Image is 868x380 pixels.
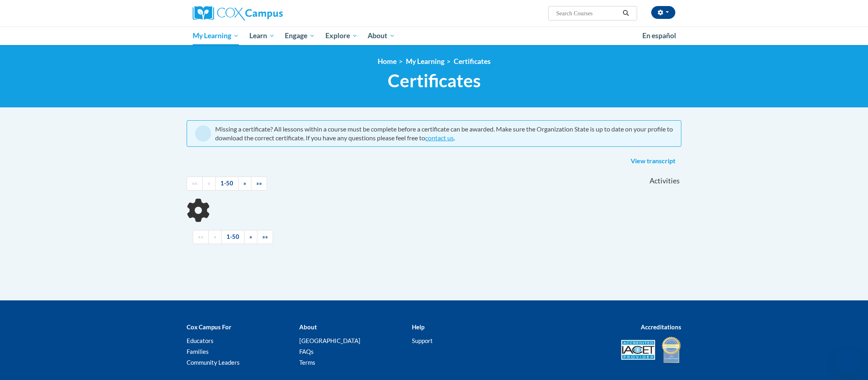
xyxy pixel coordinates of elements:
[262,233,268,240] span: »»
[208,180,210,187] span: «
[249,31,275,41] span: Learn
[620,8,632,18] button: Search
[187,337,214,344] a: Educators
[251,177,267,191] a: End
[637,27,681,44] a: En español
[221,230,245,244] a: 1-50
[651,6,675,19] button: Account Settings
[193,230,209,244] a: Begining
[320,27,363,45] a: Explore
[285,31,315,41] span: Engage
[187,348,209,355] a: Families
[192,180,197,187] span: ««
[238,177,251,191] a: Next
[368,31,395,41] span: About
[215,125,673,142] div: Missing a certificate? All lessons within a course must be complete before a certificate can be a...
[193,6,346,21] a: Cox Campus
[325,31,358,41] span: Explore
[187,177,203,191] a: Begining
[257,230,273,244] a: End
[244,27,280,45] a: Learn
[625,155,681,168] a: View transcript
[202,177,216,191] a: Previous
[208,230,222,244] a: Previous
[187,359,240,366] a: Community Leaders
[244,230,257,244] a: Next
[299,323,317,331] b: About
[249,233,252,240] span: »
[378,57,397,66] a: Home
[181,27,687,45] div: Main menu
[214,233,216,240] span: «
[187,323,231,331] b: Cox Campus For
[280,27,320,45] a: Engage
[641,323,681,331] b: Accreditations
[425,134,454,142] a: contact us
[256,180,262,187] span: »»
[412,323,424,331] b: Help
[454,57,491,66] a: Certificates
[215,177,239,191] a: 1-50
[198,233,204,240] span: ««
[187,27,244,45] a: My Learning
[406,57,444,66] a: My Learning
[193,6,283,21] img: Cox Campus
[299,359,315,366] a: Terms
[412,337,433,344] a: Support
[650,177,680,185] span: Activities
[388,70,481,91] span: Certificates
[642,31,676,40] span: En español
[193,31,239,41] span: My Learning
[243,180,246,187] span: »
[555,8,620,18] input: Search Courses
[363,27,401,45] a: About
[621,340,655,360] img: Accredited IACET® Provider
[661,336,681,364] img: IDA® Accredited
[299,348,314,355] a: FAQs
[299,337,360,344] a: [GEOGRAPHIC_DATA]
[836,348,862,374] iframe: Button to launch messaging window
